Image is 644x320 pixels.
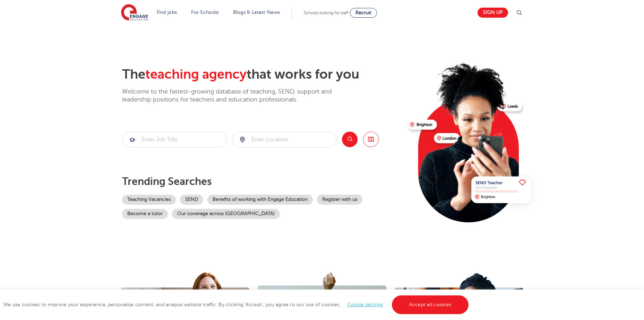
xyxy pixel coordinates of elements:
[122,88,351,104] p: Welcome to the fastest-growing database of teaching, SEND, support and leadership positions for t...
[233,10,280,15] a: Blogs & Latest News
[122,132,226,147] input: Submit
[478,8,508,18] a: Sign up
[180,195,203,205] a: SEND
[304,10,349,15] span: Schools looking for staff
[355,10,371,15] span: Recruit
[342,132,358,147] button: Search
[122,66,402,82] h2: The that works for you
[172,209,280,219] a: Our coverage across [GEOGRAPHIC_DATA]
[122,209,168,219] a: Become a tutor
[232,132,337,148] div: Submit
[392,295,469,314] a: Accept all cookies
[122,132,227,148] div: Submit
[317,195,362,205] a: Register with us
[232,132,336,147] input: Submit
[347,302,383,307] a: Cookie settings
[121,4,148,21] img: Engage Education
[145,67,247,82] span: teaching agency
[157,10,177,15] a: Find jobs
[3,302,470,307] span: We use cookies to improve your experience, personalise content, and analyse website traffic. By c...
[207,195,313,205] a: Benefits of working with Engage Education
[122,175,402,188] p: Trending searches
[350,8,377,18] a: Recruit
[191,10,218,15] a: For Schools
[122,195,176,205] a: Teaching Vacancies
